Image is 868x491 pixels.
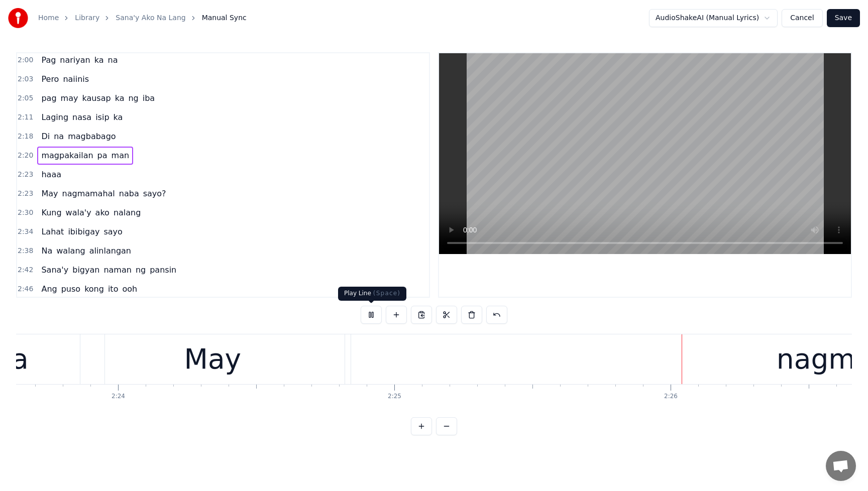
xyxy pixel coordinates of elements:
[135,264,147,276] span: ng
[94,207,111,218] span: ako
[40,188,59,199] span: May
[114,92,126,104] span: ka
[782,9,822,27] button: Cancel
[40,92,57,104] span: pag
[107,54,119,66] span: na
[827,9,860,27] button: Save
[113,111,124,123] span: ka
[18,132,33,142] span: 2:18
[40,169,62,180] span: haaa
[18,284,33,294] span: 2:46
[18,55,33,65] span: 2:00
[18,208,33,218] span: 2:30
[18,227,33,237] span: 2:34
[40,73,60,85] span: Pero
[127,92,139,104] span: ng
[142,188,167,199] span: sayo?
[102,264,132,276] span: naman
[81,92,112,104] span: kausap
[121,283,138,295] span: ooh
[40,131,51,142] span: Di
[18,265,33,275] span: 2:42
[18,151,33,161] span: 2:20
[93,54,105,66] span: ka
[18,189,33,199] span: 2:23
[18,170,33,180] span: 2:23
[61,188,116,199] span: nagmamahal
[142,92,156,104] span: iba
[116,13,185,23] a: Sana'y Ako Na Lang
[40,226,65,237] span: Lahat
[75,13,99,23] a: Library
[59,54,91,66] span: nariyan
[53,131,65,142] span: na
[40,111,69,123] span: Laging
[388,393,401,401] div: 2:25
[96,150,108,161] span: pa
[83,283,105,295] span: kong
[62,73,90,85] span: naiinis
[113,207,142,218] span: nalang
[18,93,33,103] span: 2:05
[67,226,100,237] span: ibibigay
[18,246,33,256] span: 2:38
[202,13,247,23] span: Manual Sync
[112,393,125,401] div: 2:24
[38,13,247,23] nav: breadcrumb
[60,283,81,295] span: puso
[40,54,57,66] span: Pag
[40,207,62,218] span: Kung
[8,8,28,28] img: youka
[60,92,79,104] span: may
[149,264,177,276] span: pansin
[102,226,123,237] span: sayo
[111,150,131,161] span: man
[118,188,140,199] span: naba
[184,338,241,380] div: May
[40,245,53,257] span: Na
[826,451,856,481] a: Open chat
[40,150,94,161] span: magpakailan
[65,207,92,218] span: wala'y
[664,393,678,401] div: 2:26
[18,74,33,84] span: 2:03
[94,111,110,123] span: isip
[338,287,406,301] div: Play Line
[107,283,120,295] span: ito
[18,112,33,122] span: 2:11
[88,245,132,257] span: alinlangan
[40,283,58,295] span: Ang
[71,111,92,123] span: nasa
[38,13,59,23] a: Home
[71,264,100,276] span: bigyan
[67,131,117,142] span: magbabago
[40,264,69,276] span: Sana'y
[55,245,86,257] span: walang
[373,290,400,297] span: ( Space )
